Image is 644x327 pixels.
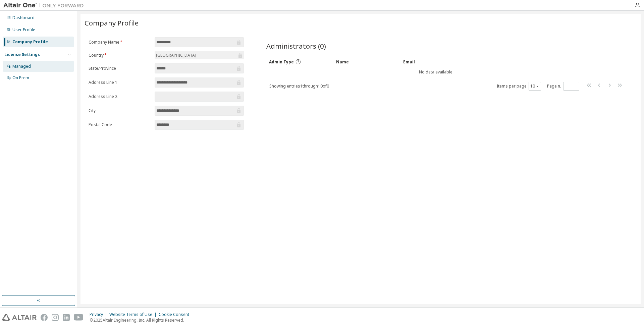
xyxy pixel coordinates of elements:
div: License Settings [4,52,40,57]
label: Postal Code [89,122,151,127]
label: Address Line 1 [89,80,151,85]
label: State/Province [89,66,151,71]
div: Managed [12,64,31,69]
div: [GEOGRAPHIC_DATA] [155,52,197,59]
label: Country [89,53,151,58]
td: No data available [266,67,605,77]
span: Company Profile [85,18,139,28]
div: User Profile [12,27,35,33]
div: Website Terms of Use [109,312,159,317]
span: Admin Type [269,59,294,65]
div: Privacy [90,312,109,317]
img: instagram.svg [52,314,59,321]
label: Company Name [89,40,151,45]
div: Name [336,56,398,67]
span: Administrators (0) [266,41,326,51]
img: linkedin.svg [63,314,70,321]
div: Cookie Consent [159,312,193,317]
label: Address Line 2 [89,94,151,99]
div: Email [403,56,465,67]
p: © 2025 Altair Engineering, Inc. All Rights Reserved. [90,317,193,323]
div: On Prem [12,75,29,80]
img: youtube.svg [74,314,84,321]
div: Dashboard [12,15,35,20]
span: Showing entries 1 through 10 of 0 [269,83,329,89]
button: 10 [530,84,539,89]
div: Company Profile [12,39,48,45]
span: Page n. [547,82,579,91]
div: [GEOGRAPHIC_DATA] [155,51,244,59]
img: Altair One [3,2,87,9]
img: altair_logo.svg [2,314,37,321]
img: facebook.svg [41,314,48,321]
span: Items per page [497,82,541,91]
label: City [89,108,151,113]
